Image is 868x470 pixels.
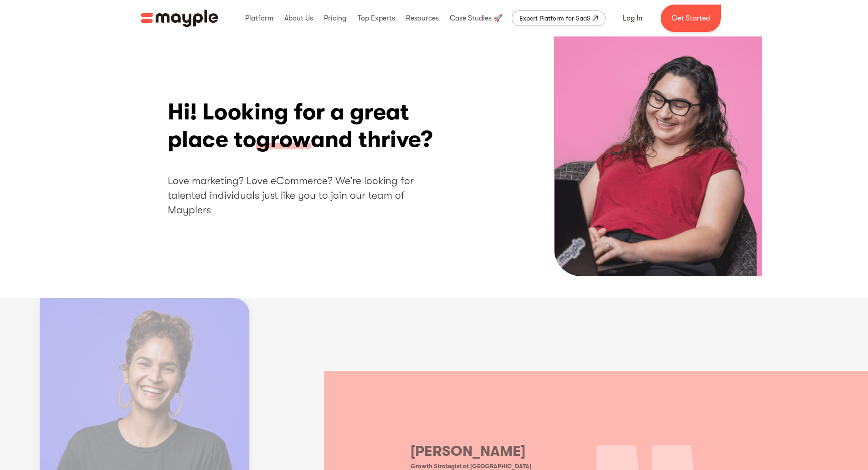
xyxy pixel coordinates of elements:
div: About Us [282,4,315,33]
img: Mayple logo [141,10,218,27]
div: Expert Platform for SaaS [519,13,591,24]
h3: [PERSON_NAME] [411,444,656,459]
span: grow [256,126,311,154]
h1: Hi! Looking for a great place to and thrive? [168,98,446,153]
div: Platform [243,4,276,33]
div: Pricing [322,4,349,33]
a: Get Started [661,5,721,32]
img: Hi! Looking for a great place to grow and thrive? [554,36,762,276]
div: Resources [404,4,441,33]
a: home [141,10,218,27]
div: Top Experts [355,4,397,33]
h2: Love marketing? Love eCommerce? We’re looking for talented individuals just like you to join our ... [168,174,446,218]
a: Log In [612,7,653,29]
a: Expert Platform for SaaS [512,10,606,26]
div: Growth Strategist at [GEOGRAPHIC_DATA] [411,463,656,469]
